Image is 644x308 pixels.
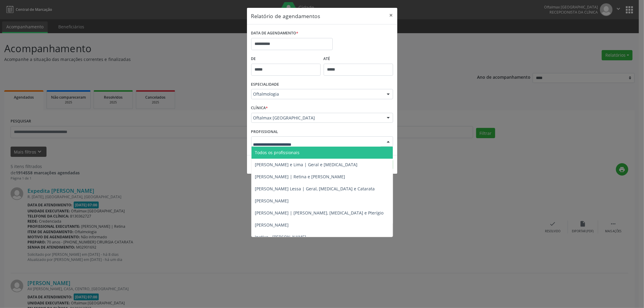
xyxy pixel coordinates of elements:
span: Inativa - [PERSON_NAME] [255,234,306,240]
span: [PERSON_NAME] e Lima | Geral e [MEDICAL_DATA] [255,162,358,167]
span: [PERSON_NAME] [255,222,289,228]
h5: Relatório de agendamentos [251,12,320,20]
label: ATÉ [324,54,393,64]
label: DATA DE AGENDAMENTO [251,29,299,38]
span: [PERSON_NAME] [255,198,289,204]
span: Todos os profissionais [255,150,300,155]
span: [PERSON_NAME] | Retina e [PERSON_NAME] [255,174,345,179]
label: PROFISSIONAL [251,127,278,136]
label: ESPECIALIDADE [251,80,279,89]
label: De [251,54,321,64]
span: Oftalmax [GEOGRAPHIC_DATA] [253,115,381,121]
button: Close [385,8,397,23]
label: CLÍNICA [251,103,268,113]
span: [PERSON_NAME] | [PERSON_NAME], [MEDICAL_DATA] e Pterígio [255,210,384,216]
span: Oftalmologia [253,91,381,97]
span: [PERSON_NAME] Lessa | Geral, [MEDICAL_DATA] e Catarata [255,186,375,192]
